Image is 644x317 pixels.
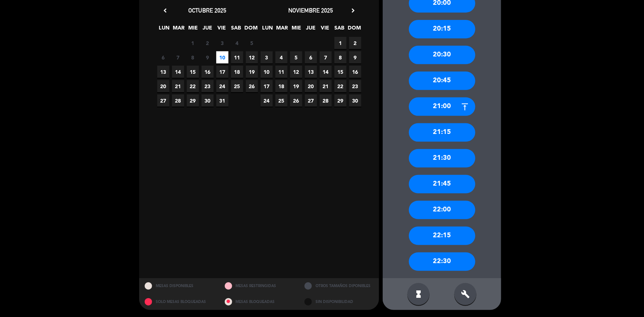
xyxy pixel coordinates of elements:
span: 27 [157,94,169,107]
span: MAR [173,24,185,36]
span: 13 [305,66,317,78]
span: 23 [202,80,214,92]
span: 31 [216,94,228,107]
span: 2 [202,37,214,49]
div: 22:00 [409,201,475,219]
span: 21 [172,80,184,92]
span: 11 [275,66,287,78]
span: octubre 2025 [189,7,227,14]
span: 12 [290,66,302,78]
span: 13 [157,66,169,78]
span: 29 [187,94,199,107]
div: 22:15 [409,227,475,245]
span: 7 [320,51,332,63]
span: 10 [261,66,273,78]
span: 25 [275,94,287,107]
span: 19 [290,80,302,92]
div: 21:30 [409,149,475,168]
span: 20 [305,80,317,92]
span: 4 [231,37,243,49]
span: MAR [276,24,288,36]
span: 30 [202,94,214,107]
i: hourglass_full [414,290,423,299]
span: 9 [202,51,214,63]
span: 2 [349,37,361,49]
span: 17 [261,80,273,92]
div: 22:30 [409,252,475,271]
span: VIE [216,24,228,36]
div: MESAS DISPONIBLES [139,278,219,294]
div: 21:00 [409,97,475,116]
i: build [461,290,470,299]
span: 8 [187,51,199,63]
span: SAB [334,24,346,36]
span: 7 [172,51,184,63]
span: JUE [202,24,214,36]
span: 26 [290,94,302,107]
div: 20:15 [409,20,475,38]
i: chevron_right [349,7,357,14]
span: LUN [262,24,274,36]
div: 20:30 [409,46,475,64]
span: 3 [216,37,228,49]
div: SIN DISPONIBILIDAD [299,294,379,310]
span: 1 [334,37,347,49]
span: 6 [157,51,169,63]
span: 30 [349,94,361,107]
div: 20:45 [409,72,475,90]
span: 14 [320,66,332,78]
span: 11 [231,51,243,63]
span: 24 [216,80,228,92]
span: LUN [158,24,171,36]
span: 21 [320,80,332,92]
span: 27 [305,94,317,107]
i: chevron_left [161,7,169,14]
span: 23 [349,80,361,92]
div: MESAS RESTRINGIDAS [219,278,299,294]
span: 22 [187,80,199,92]
span: DOM [245,24,257,36]
span: 28 [172,94,184,107]
span: 26 [246,80,258,92]
div: 21:45 [409,175,475,193]
span: 18 [275,80,287,92]
span: 15 [334,66,347,78]
span: 8 [334,51,347,63]
span: 28 [320,94,332,107]
span: 25 [231,80,243,92]
span: 12 [246,51,258,63]
span: 3 [261,51,273,63]
span: 5 [246,37,258,49]
span: DOM [348,24,360,36]
span: 16 [349,66,361,78]
span: 24 [261,94,273,107]
div: MESAS BLOQUEADAS [219,294,299,310]
span: noviembre 2025 [289,7,333,14]
span: SAB [230,24,242,36]
div: OTROS TAMAÑOS DIPONIBLES [299,278,379,294]
span: 1 [187,37,199,49]
span: 19 [246,66,258,78]
span: 20 [157,80,169,92]
span: JUE [305,24,317,36]
span: 5 [290,51,302,63]
span: 6 [305,51,317,63]
span: 4 [275,51,287,63]
span: 10 [216,51,228,63]
span: 18 [231,66,243,78]
span: 16 [202,66,214,78]
div: 21:15 [409,123,475,142]
span: 29 [334,94,347,107]
span: 17 [216,66,228,78]
span: 9 [349,51,361,63]
span: 14 [172,66,184,78]
span: MIE [187,24,199,36]
span: 15 [187,66,199,78]
span: MIE [290,24,303,36]
div: SOLO MESAS BLOQUEADAS [139,294,219,310]
span: 22 [334,80,347,92]
span: VIE [319,24,331,36]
